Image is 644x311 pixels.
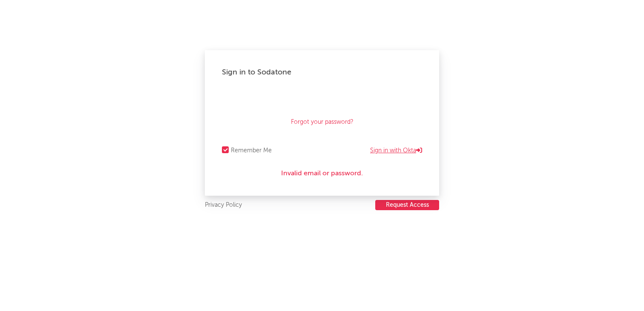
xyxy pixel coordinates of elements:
a: Sign in with Okta [370,146,422,156]
a: Forgot your password? [291,117,354,127]
button: Request Access [375,200,439,210]
a: Request Access [375,200,439,211]
a: Privacy Policy [205,200,242,211]
div: Remember Me [231,146,272,156]
div: Invalid email or password. [222,168,422,179]
div: Sign in to Sodatone [222,67,422,77]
